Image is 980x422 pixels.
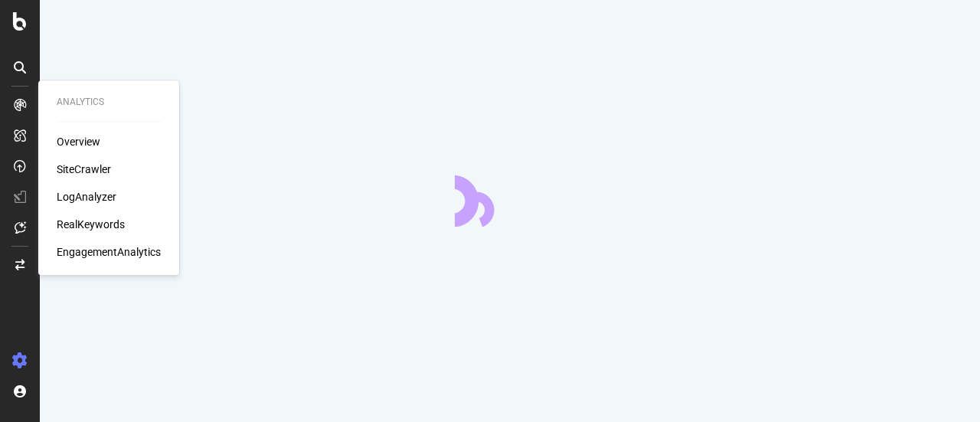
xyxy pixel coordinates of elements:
a: LogAnalyzer [57,189,116,204]
a: SiteCrawler [57,162,111,177]
a: RealKeywords [57,217,125,232]
div: animation [455,172,565,227]
div: Analytics [57,96,161,109]
a: Overview [57,134,100,149]
a: EngagementAnalytics [57,244,161,260]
